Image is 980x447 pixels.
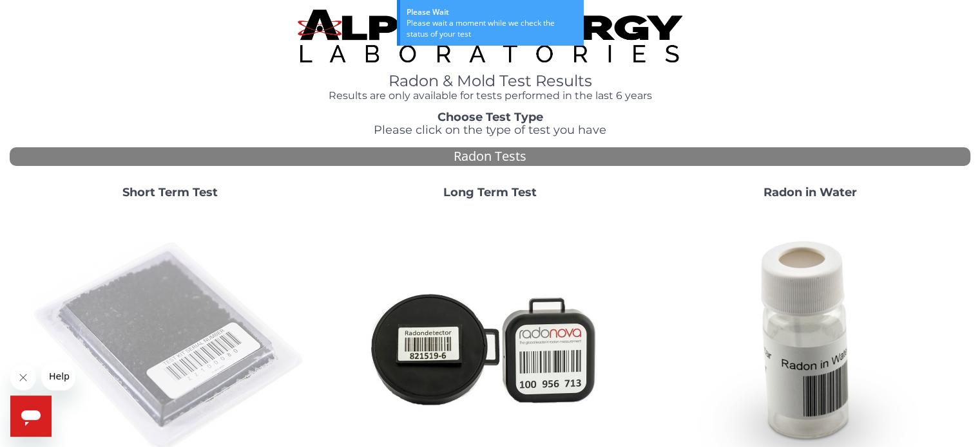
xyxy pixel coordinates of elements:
span: Please click on the type of test you have [374,123,606,137]
div: Please wait a moment while we check the status of your test [407,17,577,39]
h1: Radon & Mold Test Results [298,73,682,89]
div: Radon Tests [10,147,970,166]
iframe: Message from company [41,362,75,390]
strong: Radon in Water [764,185,857,199]
iframe: Button to launch messaging window [10,396,52,437]
strong: Short Term Test [122,185,218,199]
h4: Results are only available for tests performed in the last 6 years [298,90,682,102]
strong: Long Term Test [443,185,537,199]
iframe: Close message [10,365,36,390]
strong: Choose Test Type [437,110,543,124]
img: TightCrop.jpg [298,10,682,62]
div: Please Wait [407,6,577,17]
